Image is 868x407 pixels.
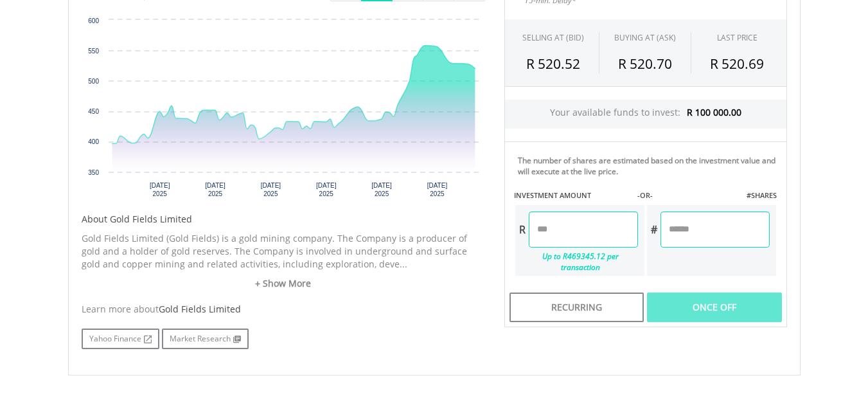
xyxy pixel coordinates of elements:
svg: Interactive chart [82,14,485,206]
span: R 520.70 [618,55,672,73]
a: Market Research [162,329,249,349]
div: Learn more about [82,303,485,316]
span: R 520.69 [710,55,764,73]
text: [DATE] 2025 [149,182,170,197]
text: [DATE] 2025 [371,182,392,197]
div: R [515,212,529,248]
span: R 100 000.00 [687,106,741,118]
text: 600 [88,17,99,24]
text: 350 [88,169,99,176]
text: [DATE] 2025 [315,182,336,197]
div: # [647,212,660,248]
label: -OR- [637,190,653,201]
a: Yahoo Finance [82,329,159,349]
div: Once Off [647,293,781,322]
span: Gold Fields Limited [159,303,241,315]
div: Your available funds to invest: [505,100,786,129]
text: [DATE] 2025 [205,182,226,197]
div: SELLING AT (BID) [522,32,584,43]
span: BUYING AT (ASK) [614,32,676,43]
p: Gold Fields Limited (Gold Fields) is a gold mining company. The Company is a producer of gold and... [82,232,485,271]
span: R 520.52 [526,55,580,73]
h5: About Gold Fields Limited [82,213,485,226]
div: LAST PRICE [717,32,757,43]
a: + Show More [82,277,485,290]
text: 500 [88,78,99,85]
text: 550 [88,48,99,55]
text: 400 [88,138,99,145]
div: The number of shares are estimated based on the investment value and will execute at the live price. [518,155,781,177]
text: 450 [88,108,99,115]
label: INVESTMENT AMOUNT [514,190,591,201]
div: Recurring [509,293,644,322]
label: #SHARES [747,190,777,201]
text: [DATE] 2025 [260,182,281,197]
div: Chart. Highcharts interactive chart. [82,14,485,206]
div: Up to R469345.12 per transaction [515,248,638,276]
text: [DATE] 2025 [427,182,447,197]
